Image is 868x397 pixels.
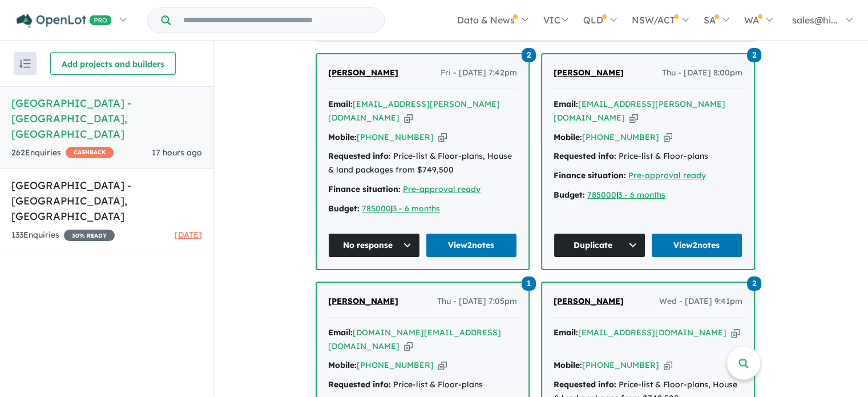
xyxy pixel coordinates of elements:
a: 2 [747,47,761,62]
button: Copy [404,112,413,124]
span: [PERSON_NAME] [328,67,398,78]
span: Thu - [DATE] 7:05pm [437,295,517,308]
h5: [GEOGRAPHIC_DATA] - [GEOGRAPHIC_DATA] , [GEOGRAPHIC_DATA] [11,178,202,224]
a: 785000 [587,190,616,200]
a: 785000 [362,203,391,214]
strong: Mobile: [328,360,357,370]
span: 30 % READY [64,230,115,241]
a: 2 [747,275,761,291]
button: Copy [629,112,638,124]
a: [PHONE_NUMBER] [357,132,434,142]
button: Add projects and builders [50,52,176,75]
a: 3 - 6 months [393,203,440,214]
button: Copy [731,327,740,339]
div: | [554,189,742,202]
a: View2notes [426,233,518,258]
span: [PERSON_NAME] [554,67,624,78]
span: 2 [522,48,536,62]
div: Price-list & Floor-plans, House & land packages from $749,500 [328,150,517,177]
button: Copy [438,131,447,143]
a: [PERSON_NAME] [554,295,624,308]
a: [PHONE_NUMBER] [357,360,434,370]
a: [PERSON_NAME] [554,66,624,80]
strong: Mobile: [554,132,582,142]
a: [EMAIL_ADDRESS][PERSON_NAME][DOMAIN_NAME] [554,99,725,123]
input: Try estate name, suburb, builder or developer [173,8,382,33]
a: View2notes [651,233,743,258]
a: 3 - 6 months [618,190,665,200]
img: sort.svg [19,59,31,68]
button: Copy [438,359,447,371]
div: | [328,202,517,216]
strong: Email: [554,327,578,338]
strong: Mobile: [328,132,357,142]
strong: Requested info: [328,151,391,161]
a: Pre-approval ready [628,170,706,181]
span: 17 hours ago [152,147,202,158]
a: [EMAIL_ADDRESS][DOMAIN_NAME] [578,327,726,338]
strong: Email: [328,99,353,109]
a: [PHONE_NUMBER] [582,132,659,142]
a: [DOMAIN_NAME][EMAIL_ADDRESS][DOMAIN_NAME] [328,327,501,351]
strong: Finance situation: [554,170,626,181]
strong: Email: [554,99,578,109]
span: [PERSON_NAME] [328,296,398,306]
a: [EMAIL_ADDRESS][PERSON_NAME][DOMAIN_NAME] [328,99,500,123]
span: sales@hi... [792,14,838,26]
span: 1 [522,276,536,291]
a: [PERSON_NAME] [328,295,398,308]
div: 133 Enquir ies [11,228,115,242]
span: [PERSON_NAME] [554,296,624,306]
div: Price-list & Floor-plans [554,150,742,163]
button: No response [328,233,420,258]
strong: Mobile: [554,360,582,370]
button: Copy [664,131,672,143]
a: Pre-approval ready [403,184,481,194]
span: Wed - [DATE] 9:41pm [659,295,742,308]
strong: Email: [328,327,353,338]
div: 262 Enquir ies [11,146,114,160]
strong: Requested info: [328,379,391,390]
button: Copy [404,340,413,352]
span: 2 [747,48,761,62]
a: 1 [522,275,536,291]
span: CASHBACK [66,147,114,158]
span: Thu - [DATE] 8:00pm [662,66,742,80]
span: [DATE] [175,230,202,240]
a: 2 [522,47,536,62]
strong: Budget: [328,203,360,214]
button: Duplicate [554,233,645,258]
strong: Budget: [554,190,585,200]
strong: Requested info: [554,151,616,161]
button: Copy [664,359,672,371]
a: [PHONE_NUMBER] [582,360,659,370]
div: Price-list & Floor-plans [328,378,517,392]
h5: [GEOGRAPHIC_DATA] - [GEOGRAPHIC_DATA] , [GEOGRAPHIC_DATA] [11,95,202,142]
span: 2 [747,276,761,291]
strong: Requested info: [554,379,616,390]
strong: Finance situation: [328,184,401,194]
img: Openlot PRO Logo White [17,14,112,28]
a: [PERSON_NAME] [328,66,398,80]
span: Fri - [DATE] 7:42pm [441,66,517,80]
